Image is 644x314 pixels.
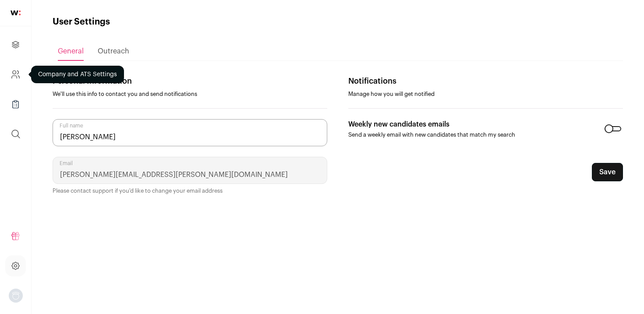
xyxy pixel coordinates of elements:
[5,34,26,55] a: Projects
[58,48,84,55] span: General
[53,187,327,194] p: Please contact support if you'd like to change your email address
[348,131,515,138] p: Send a weekly email with new candidates that match my search
[53,157,327,184] input: Email
[11,11,21,15] img: wellfound-shorthand-0d5821cbd27db2630d0214b213865d53afaa358527fdda9d0ea32b1df1b89c2c.svg
[9,289,23,303] button: Open dropdown
[592,163,623,181] button: Save
[53,119,327,146] input: Full name
[348,119,515,130] p: Weekly new candidates emails
[348,75,623,87] p: Notifications
[53,16,110,28] h1: User Settings
[5,94,26,115] a: Company Lists
[53,91,327,98] p: We'll use this info to contact you and send notifications
[348,91,623,98] p: Manage how you will get notified
[31,66,124,83] div: Company and ATS Settings
[98,42,129,60] a: Outreach
[53,75,327,87] p: Personal Information
[5,64,26,85] a: Company and ATS Settings
[98,48,129,55] span: Outreach
[9,289,23,303] img: nopic.png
